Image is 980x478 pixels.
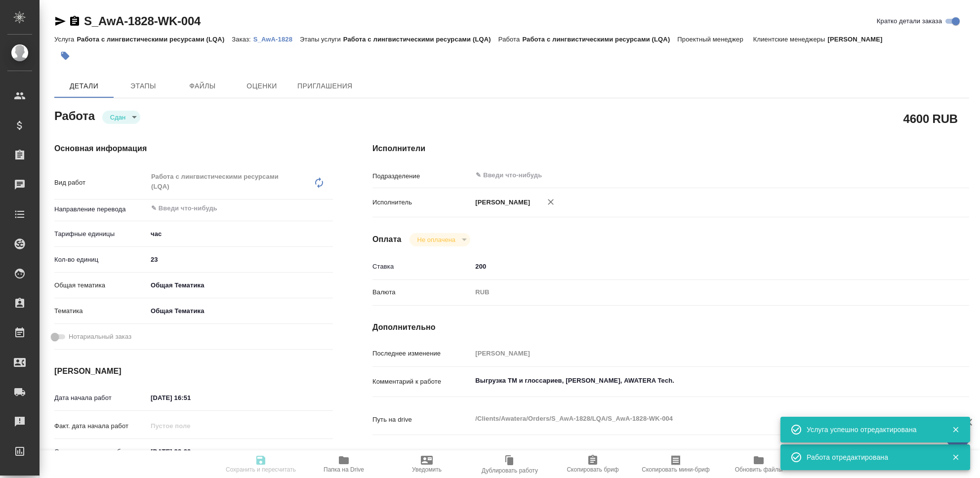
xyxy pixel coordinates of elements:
span: Этапы [120,80,167,92]
input: ✎ Введи что-нибудь [472,259,919,274]
p: S_AwA-1828 [253,36,300,43]
p: Работа с лингвистическими ресурсами (LQA) [343,36,498,43]
p: Работа с лингвистическими ресурсами (LQA) [522,36,677,43]
p: Общая тематика [54,280,147,290]
button: Удалить исполнителя [540,191,562,213]
button: Закрыть [945,425,966,434]
button: Скопировать ссылку для ЯМессенджера [54,15,66,27]
p: Этапы услуги [300,36,343,43]
span: Детали [60,80,108,92]
p: Ставка [372,262,472,272]
button: Обновить файлы [717,450,800,478]
div: Сдан [409,233,470,246]
h4: Исполнители [372,143,969,155]
div: Услуга успешно отредактирована [807,425,937,435]
p: Подразделение [372,171,472,181]
p: Заказ: [232,36,253,43]
p: Факт. дата начала работ [54,421,147,431]
button: Сохранить и пересчитать [219,450,302,478]
span: Файлы [179,80,226,92]
span: Кратко детали заказа [877,16,942,26]
p: Дата начала работ [54,393,147,403]
input: ✎ Введи что-нибудь [147,444,234,459]
button: Open [327,207,329,209]
span: Дублировать работу [482,467,538,474]
p: Работа [498,36,523,43]
p: Путь на drive [372,415,472,425]
span: Обновить файлы [735,466,783,473]
button: Сдан [107,113,128,121]
h4: Оплата [372,234,402,245]
p: Валюта [372,287,472,297]
span: Папка на Drive [324,466,364,473]
button: Не оплачена [414,236,458,244]
button: Дублировать работу [468,450,551,478]
p: Услуга [54,36,77,43]
p: Направление перевода [54,204,147,214]
div: час [147,226,333,242]
div: Сдан [102,111,140,124]
h4: [PERSON_NAME] [54,365,333,377]
p: Кол-во единиц [54,255,147,265]
textarea: /Clients/Awatera/Orders/S_AwA-1828/LQA/S_AwA-1828-WK-004 [472,410,919,427]
button: Open [914,174,916,176]
h4: Основная информация [54,143,333,155]
p: Тематика [54,306,147,316]
button: Закрыть [945,453,966,462]
span: Скопировать мини-бриф [642,466,709,473]
a: S_AwA-1828 [253,35,300,43]
span: Оценки [238,80,286,92]
input: ✎ Введи что-нибудь [147,391,234,405]
h4: Дополнительно [372,321,969,333]
div: RUB [472,284,919,301]
p: [PERSON_NAME] [828,36,890,43]
p: Последнее изменение [372,349,472,358]
p: Вид работ [54,178,147,188]
div: Работа отредактирована [807,452,937,462]
span: Приглашения [297,80,353,92]
div: Общая Тематика [147,303,333,319]
span: Нотариальный заказ [69,332,131,342]
span: Сохранить и пересчитать [226,466,296,473]
button: Скопировать ссылку [69,15,81,27]
button: Уведомить [385,450,468,478]
button: Папка на Drive [302,450,385,478]
h2: Работа [54,106,95,124]
p: Клиентские менеджеры [753,36,828,43]
p: Проектный менеджер [677,36,745,43]
div: Общая Тематика [147,277,333,294]
input: Пустое поле [147,419,234,433]
button: Скопировать мини-бриф [634,450,717,478]
span: Скопировать бриф [567,466,618,473]
p: [PERSON_NAME] [472,198,530,207]
button: Скопировать бриф [551,450,634,478]
h2: 4600 RUB [903,110,958,127]
textarea: Выгрузка ТМ и глоссариев, [PERSON_NAME], AWATERA Tech. [472,372,919,389]
p: Работа с лингвистическими ресурсами (LQA) [77,36,232,43]
p: Тарифные единицы [54,229,147,239]
a: S_AwA-1828-WK-004 [84,14,201,28]
button: Добавить тэг [54,45,76,67]
input: ✎ Введи что-нибудь [475,169,883,181]
p: Комментарий к работе [372,377,472,387]
input: Пустое поле [472,346,919,360]
span: Уведомить [412,466,442,473]
input: ✎ Введи что-нибудь [150,202,297,214]
input: ✎ Введи что-нибудь [147,252,333,267]
p: Срок завершения работ [54,447,147,457]
p: Исполнитель [372,198,472,207]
